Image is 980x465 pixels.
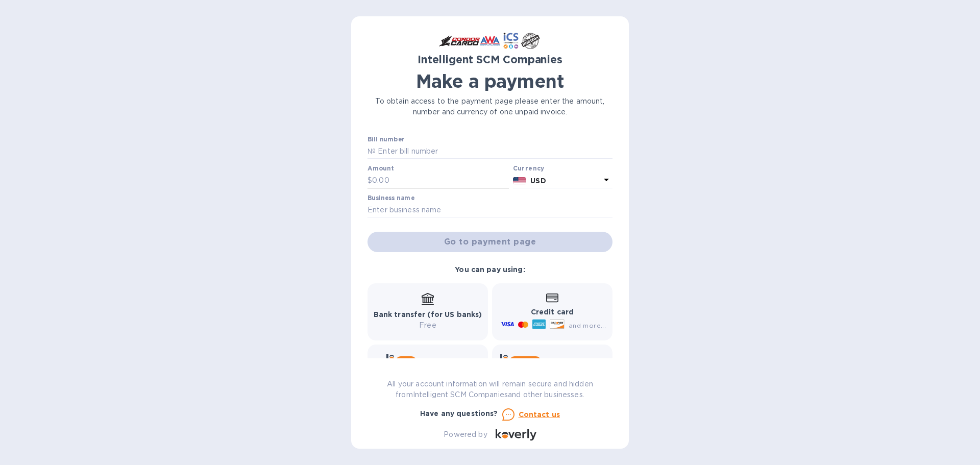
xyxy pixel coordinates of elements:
b: Bank transfer (for US banks) [374,310,482,319]
input: 0.00 [372,173,509,188]
label: Bill number [367,136,404,142]
b: Currency [513,164,545,172]
b: Intelligent SCM Companies [418,53,562,66]
h1: Make a payment [367,70,612,92]
p: Powered by [444,429,487,440]
p: All your account information will remain secure and hidden from Intelligent SCM Companies and oth... [367,379,612,400]
b: USD [530,177,546,185]
span: and more... [569,322,606,329]
img: USD [513,177,527,184]
b: Have any questions? [420,409,498,418]
p: Free [374,320,482,331]
u: Contact us [519,410,560,419]
label: Business name [367,195,414,201]
b: Credit card [531,308,574,316]
b: Wallet [513,357,537,365]
b: You can pay using: [455,265,525,274]
p: № [367,146,376,157]
input: Enter bill number [376,144,612,159]
label: Amount [367,166,394,172]
input: Enter business name [367,203,612,218]
p: To obtain access to the payment page please enter the amount, number and currency of one unpaid i... [367,96,612,117]
p: $ [367,175,372,186]
b: Pay [400,357,412,365]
